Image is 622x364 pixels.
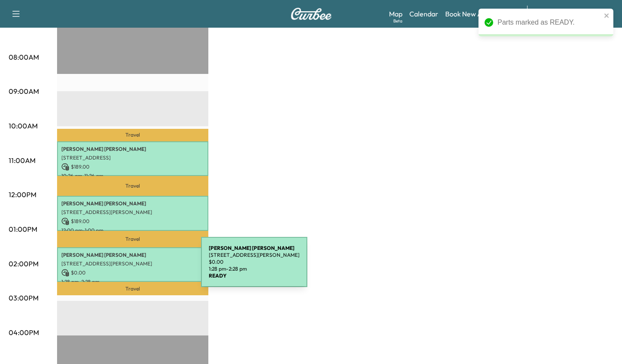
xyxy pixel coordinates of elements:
p: $ 0.00 [61,269,204,277]
p: 01:00PM [9,224,37,234]
p: Travel [57,282,208,295]
a: MapBeta [389,9,402,19]
p: 10:00AM [9,121,38,131]
p: 1:28 pm - 2:28 pm [61,278,204,285]
p: 08:00AM [9,52,39,62]
div: Beta [393,18,402,24]
p: 04:00PM [9,327,39,338]
p: 02:00PM [9,259,38,269]
p: $ 189.00 [61,217,204,225]
a: Calendar [409,9,438,19]
p: [PERSON_NAME] [PERSON_NAME] [61,146,204,153]
p: $ 189.00 [61,163,204,171]
button: close [604,12,610,19]
a: Book New Appointment [445,9,518,19]
p: [STREET_ADDRESS] [61,154,204,161]
p: 12:00PM [9,189,36,200]
p: 12:00 pm - 1:00 pm [61,227,204,234]
p: [PERSON_NAME] [PERSON_NAME] [61,200,204,207]
img: Curbee Logo [290,8,332,20]
p: 03:00PM [9,293,38,303]
p: Travel [57,129,208,141]
p: 10:26 am - 11:26 am [61,172,204,179]
p: 09:00AM [9,86,39,96]
p: Travel [57,231,208,247]
p: [STREET_ADDRESS][PERSON_NAME] [61,209,204,216]
p: [STREET_ADDRESS][PERSON_NAME] [61,260,204,267]
p: Travel [57,176,208,196]
p: 11:00AM [9,155,35,166]
div: Parts marked as READY. [498,17,601,28]
p: [PERSON_NAME] [PERSON_NAME] [61,252,204,259]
